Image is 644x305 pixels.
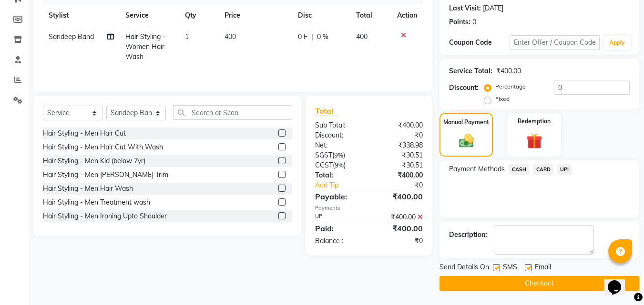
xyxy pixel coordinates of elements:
div: Last Visit: [449,3,481,13]
div: Discount: [308,130,369,140]
div: ₹400.00 [496,66,521,76]
div: ₹0 [369,130,430,140]
input: Search or Scan [173,105,292,120]
div: Coupon Code [449,38,509,48]
span: UPI [557,164,572,175]
div: ₹400.00 [369,170,430,180]
input: Enter Offer / Coupon Code [510,35,600,50]
div: ( ) [308,150,369,160]
div: Service Total: [449,66,492,76]
div: ₹400.00 [369,120,430,130]
div: 0 [472,17,476,27]
span: Hair Styling - Women Hair Wash [125,32,165,61]
span: Total [315,106,337,116]
span: CARD [533,164,553,175]
div: Paid: [308,223,369,234]
img: _gift.svg [521,131,547,151]
label: Fixed [495,95,510,103]
th: Total [350,5,391,26]
span: SGST [315,151,332,159]
div: Net: [308,140,369,150]
span: Email [535,262,551,274]
div: Hair Styling - Men Treatment wash [43,197,150,207]
div: Total: [308,170,369,180]
div: ₹400.00 [369,212,430,222]
div: Discount: [449,83,479,93]
div: ₹0 [379,180,430,190]
span: CASH [509,164,529,175]
div: ₹400.00 [369,223,430,234]
span: 400 [356,32,368,41]
iframe: chat widget [604,267,634,295]
span: 400 [225,32,236,41]
span: 1 [185,32,189,41]
span: Payment Methods [449,164,505,174]
div: ₹400.00 [369,191,430,202]
div: Payments [315,204,423,212]
div: ₹30.51 [369,150,430,160]
div: Hair Styling - Men Ironing Upto Shoulder [43,211,167,221]
div: Sub Total: [308,120,369,130]
th: Service [120,5,179,26]
span: SMS [503,262,517,274]
div: Hair Styling - Men [PERSON_NAME] Trim [43,170,168,180]
img: _cash.svg [454,132,479,149]
button: Checkout [440,276,639,291]
div: Hair Styling - Men Hair Cut [43,128,126,138]
div: Hair Styling - Men Hair Wash [43,184,133,194]
div: Hair Styling - Men Kid (below 7yr) [43,156,145,166]
th: Price [219,5,292,26]
span: 0 % [317,32,328,42]
a: Add Tip [308,180,379,190]
th: Stylist [43,5,120,26]
div: ₹338.98 [369,140,430,150]
div: ₹30.51 [369,160,430,170]
th: Qty [179,5,219,26]
div: ₹0 [369,236,430,246]
div: ( ) [308,160,369,170]
span: Send Details On [440,262,489,274]
div: Payable: [308,191,369,202]
div: Hair Styling - Men Hair Cut With Wash [43,142,163,152]
div: UPI [308,212,369,222]
span: | [311,32,313,42]
label: Manual Payment [443,118,489,127]
span: 0 F [298,32,307,42]
span: 9% [334,151,343,159]
button: Apply [603,36,631,50]
label: Redemption [518,117,551,126]
label: Percentage [495,82,526,91]
span: 9% [335,161,344,169]
span: Sandeep Band [49,32,94,41]
div: [DATE] [483,3,503,13]
div: Balance : [308,236,369,246]
div: Description: [449,230,487,240]
th: Action [391,5,423,26]
div: Points: [449,17,470,27]
span: CGST [315,161,333,169]
th: Disc [292,5,350,26]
